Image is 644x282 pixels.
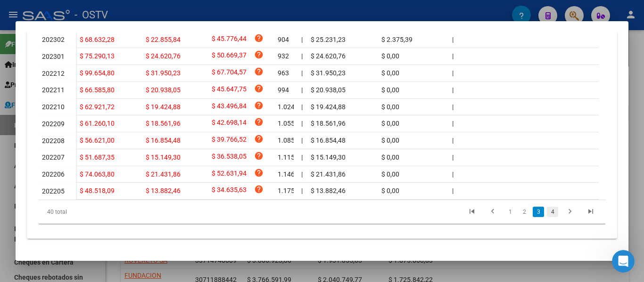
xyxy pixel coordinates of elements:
[301,170,303,178] span: |
[381,36,413,43] span: $ 2.375,39
[301,120,303,127] span: |
[212,117,247,130] span: $ 42.698,14
[452,170,454,178] span: |
[278,36,289,43] span: 904
[452,52,454,60] span: |
[381,187,399,194] span: $ 0,00
[311,153,346,161] span: $ 15.149,30
[503,204,517,220] li: page 1
[381,69,399,77] span: $ 0,00
[212,50,247,63] span: $ 50.669,37
[254,101,264,110] i: help
[146,52,181,60] span: $ 24.620,76
[278,153,295,161] span: 1.115
[517,204,531,220] li: page 2
[42,187,65,195] span: 202205
[80,69,115,77] span: $ 99.654,80
[254,67,264,76] i: help
[146,170,181,178] span: $ 21.431,86
[533,207,544,217] a: 3
[212,185,247,197] span: $ 34.635,63
[254,134,264,144] i: help
[301,52,303,60] span: |
[311,52,346,60] span: $ 24.620,76
[146,86,181,94] span: $ 20.938,05
[484,207,502,217] a: go to previous page
[452,36,454,43] span: |
[311,69,346,77] span: $ 31.950,23
[311,36,346,43] span: $ 25.231,23
[212,84,247,97] span: $ 45.647,75
[311,187,346,194] span: $ 13.882,46
[42,53,65,60] span: 202301
[42,70,65,77] span: 202212
[80,36,115,43] span: $ 68.632,28
[301,36,303,43] span: |
[80,103,115,111] span: $ 62.921,72
[452,120,454,127] span: |
[463,207,481,217] a: go to first page
[301,187,303,194] span: |
[254,117,264,127] i: help
[42,170,65,178] span: 202206
[212,101,247,113] span: $ 43.496,84
[452,187,454,194] span: |
[80,137,115,144] span: $ 56.621,00
[301,69,303,77] span: |
[42,103,65,111] span: 202210
[381,103,399,111] span: $ 0,00
[42,86,65,94] span: 202211
[42,36,65,43] span: 202302
[381,120,399,127] span: $ 0,00
[212,67,247,80] span: $ 67.704,57
[311,170,346,178] span: $ 21.431,86
[311,86,346,94] span: $ 20.938,05
[381,86,399,94] span: $ 0,00
[80,52,115,60] span: $ 75.290,13
[301,86,303,94] span: |
[278,187,295,194] span: 1.175
[301,103,303,111] span: |
[278,170,295,178] span: 1.146
[278,137,295,144] span: 1.085
[278,86,289,94] span: 994
[212,168,247,181] span: $ 52.631,94
[561,207,579,217] a: go to next page
[531,204,545,220] li: page 3
[254,50,264,59] i: help
[311,103,346,111] span: $ 19.424,88
[311,137,346,144] span: $ 16.854,48
[146,103,181,111] span: $ 19.424,88
[452,86,454,94] span: |
[504,207,516,217] a: 1
[212,134,247,147] span: $ 39.766,52
[42,120,65,128] span: 202209
[212,151,247,164] span: $ 36.538,05
[301,153,303,161] span: |
[146,36,181,43] span: $ 22.855,84
[311,120,346,127] span: $ 18.561,96
[80,86,115,94] span: $ 66.585,80
[582,207,600,217] a: go to last page
[278,69,289,77] span: 963
[146,137,181,144] span: $ 16.854,48
[80,170,115,178] span: $ 74.063,80
[452,69,454,77] span: |
[381,153,399,161] span: $ 0,00
[278,103,295,111] span: 1.024
[452,137,454,144] span: |
[452,103,454,111] span: |
[278,52,289,60] span: 932
[254,33,264,43] i: help
[254,84,264,93] i: help
[146,187,181,194] span: $ 13.882,46
[38,200,150,224] div: 40 total
[80,187,115,194] span: $ 48.518,09
[146,153,181,161] span: $ 15.149,30
[452,153,454,161] span: |
[547,207,558,217] a: 4
[381,170,399,178] span: $ 0,00
[254,168,264,177] i: help
[42,153,65,161] span: 202207
[254,151,264,161] i: help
